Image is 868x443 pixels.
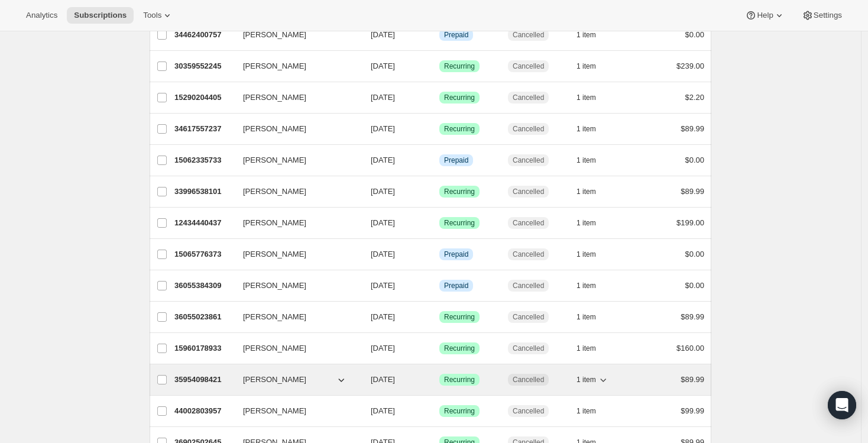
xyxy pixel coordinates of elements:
[576,187,596,196] span: 1 item
[236,276,354,295] button: [PERSON_NAME]
[236,182,354,201] button: [PERSON_NAME]
[576,62,596,71] span: 1 item
[576,277,609,294] button: 1 item
[444,30,468,40] span: Prepaid
[685,250,704,258] span: $0.00
[371,250,395,258] span: [DATE]
[681,187,704,196] span: $89.99
[681,406,704,415] span: $99.99
[26,11,57,20] span: Analytics
[444,124,475,134] span: Recurring
[236,214,354,232] button: [PERSON_NAME]
[513,156,544,165] span: Cancelled
[174,60,234,72] p: 30359552245
[576,30,596,40] span: 1 item
[676,344,704,353] span: $160.00
[371,218,395,227] span: [DATE]
[243,60,306,72] span: [PERSON_NAME]
[444,344,475,353] span: Recurring
[513,250,544,259] span: Cancelled
[174,89,704,106] div: 15290204405[PERSON_NAME][DATE]SuccessRecurringCancelled1 item$2.20
[444,93,475,102] span: Recurring
[513,124,544,134] span: Cancelled
[243,29,306,41] span: [PERSON_NAME]
[174,154,234,166] p: 15062335733
[576,406,596,416] span: 1 item
[371,187,395,196] span: [DATE]
[236,245,354,264] button: [PERSON_NAME]
[444,406,475,416] span: Recurring
[685,156,704,164] span: $0.00
[174,186,234,198] p: 33996538101
[576,218,596,228] span: 1 item
[576,183,609,200] button: 1 item
[576,375,596,384] span: 1 item
[513,375,544,384] span: Cancelled
[576,215,609,231] button: 1 item
[174,92,234,104] p: 15290204405
[67,7,134,24] button: Subscriptions
[513,30,544,40] span: Cancelled
[243,92,306,104] span: [PERSON_NAME]
[371,344,395,353] span: [DATE]
[371,93,395,102] span: [DATE]
[814,11,842,20] span: Settings
[236,339,354,358] button: [PERSON_NAME]
[685,30,704,39] span: $0.00
[576,121,609,137] button: 1 item
[513,218,544,228] span: Cancelled
[174,340,704,357] div: 15960178933[PERSON_NAME][DATE]SuccessRecurringCancelled1 item$160.00
[174,405,234,417] p: 44002803957
[371,124,395,133] span: [DATE]
[513,312,544,322] span: Cancelled
[371,62,395,70] span: [DATE]
[371,30,395,39] span: [DATE]
[444,375,475,384] span: Recurring
[444,312,475,322] span: Recurring
[738,7,792,24] button: Help
[444,156,468,165] span: Prepaid
[576,340,609,357] button: 1 item
[236,151,354,170] button: [PERSON_NAME]
[576,246,609,263] button: 1 item
[174,403,704,419] div: 44002803957[PERSON_NAME][DATE]SuccessRecurringCancelled1 item$99.99
[576,309,609,325] button: 1 item
[243,186,306,198] span: [PERSON_NAME]
[685,93,704,102] span: $2.20
[236,25,354,44] button: [PERSON_NAME]
[243,217,306,229] span: [PERSON_NAME]
[676,218,704,227] span: $199.00
[513,187,544,196] span: Cancelled
[236,57,354,76] button: [PERSON_NAME]
[444,281,468,290] span: Prepaid
[174,374,234,386] p: 35954098421
[143,11,161,20] span: Tools
[174,311,234,323] p: 36055023861
[174,342,234,354] p: 15960178933
[243,374,306,386] span: [PERSON_NAME]
[174,183,704,200] div: 33996538101[PERSON_NAME][DATE]SuccessRecurringCancelled1 item$89.99
[576,403,609,419] button: 1 item
[371,375,395,384] span: [DATE]
[174,277,704,294] div: 36055384309[PERSON_NAME][DATE]InfoPrepaidCancelled1 item$0.00
[371,156,395,164] span: [DATE]
[576,152,609,169] button: 1 item
[676,62,704,70] span: $239.00
[795,7,849,24] button: Settings
[174,217,234,229] p: 12434440437
[174,121,704,137] div: 34617557237[PERSON_NAME][DATE]SuccessRecurringCancelled1 item$89.99
[243,405,306,417] span: [PERSON_NAME]
[236,370,354,389] button: [PERSON_NAME]
[513,281,544,290] span: Cancelled
[576,371,609,388] button: 1 item
[371,406,395,415] span: [DATE]
[243,311,306,323] span: [PERSON_NAME]
[576,344,596,353] span: 1 item
[243,154,306,166] span: [PERSON_NAME]
[576,124,596,134] span: 1 item
[576,89,609,106] button: 1 item
[236,308,354,326] button: [PERSON_NAME]
[757,11,773,20] span: Help
[243,280,306,292] span: [PERSON_NAME]
[444,187,475,196] span: Recurring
